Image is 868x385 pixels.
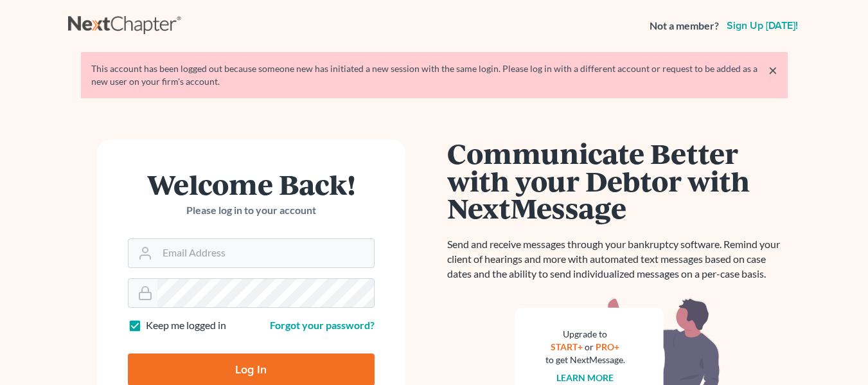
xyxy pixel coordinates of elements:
[768,62,777,78] a: ×
[128,203,375,218] p: Please log in to your account
[545,328,625,341] div: Upgrade to
[545,354,625,366] div: to get NextMessage.
[650,19,719,33] strong: Not a member?
[596,341,619,352] a: PRO+
[157,239,374,267] input: Email Address
[447,139,788,222] h1: Communicate Better with your Debtor with NextMessage
[585,341,594,352] span: or
[128,170,375,198] h1: Welcome Back!
[91,62,777,88] div: This account has been logged out because someone new has initiated a new session with the same lo...
[724,21,801,31] a: Sign up [DATE]!
[551,341,583,352] a: START+
[556,372,614,383] a: Learn more
[447,237,788,282] p: Send and receive messages through your bankruptcy software. Remind your client of hearings and mo...
[270,319,375,331] a: Forgot your password?
[146,318,226,333] label: Keep me logged in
